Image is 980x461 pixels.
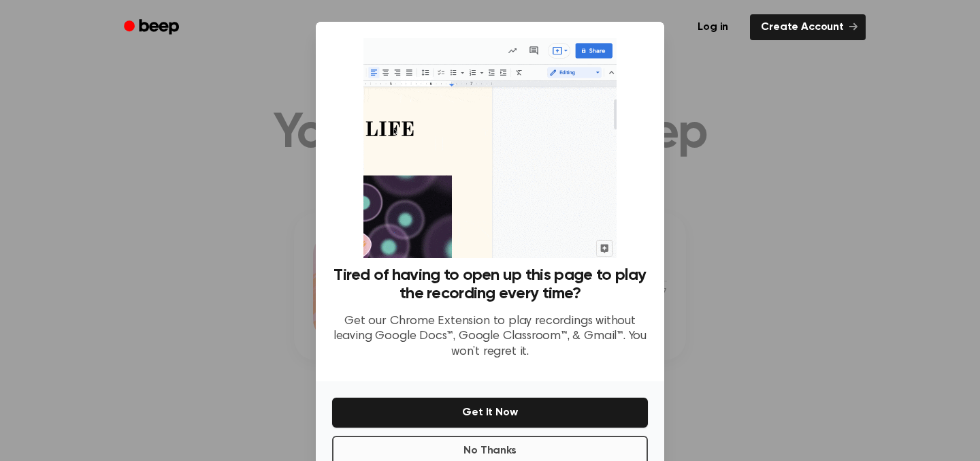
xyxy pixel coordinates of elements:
a: Log in [684,12,742,43]
h3: Tired of having to open up this page to play the recording every time? [332,266,648,303]
a: Beep [114,14,191,41]
button: Get It Now [332,398,648,428]
a: Create Account [750,14,866,40]
img: Beep extension in action [363,38,616,258]
p: Get our Chrome Extension to play recordings without leaving Google Docs™, Google Classroom™, & Gm... [332,314,648,360]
